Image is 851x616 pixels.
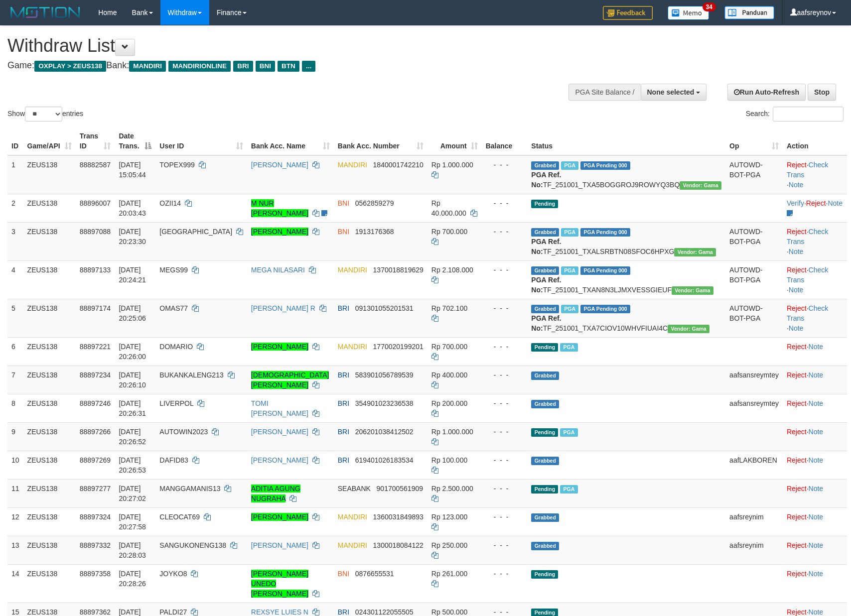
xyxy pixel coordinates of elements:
span: Rp 100.000 [431,456,467,464]
td: 10 [7,451,23,479]
span: Marked by aafsolysreylen [560,343,577,352]
span: BRI [338,304,349,312]
span: PGA Pending [580,305,630,313]
span: Marked by aafanarl [560,485,577,493]
span: JOYKO8 [159,570,187,578]
td: 13 [7,536,23,564]
a: [PERSON_NAME] [251,343,308,351]
a: Note [828,199,843,207]
span: PGA Pending [580,228,630,237]
a: Run Auto-Refresh [727,84,806,101]
a: Reject [787,228,807,236]
a: Note [809,371,824,379]
a: Note [809,513,824,521]
span: Vendor URL: https://trx31.1velocity.biz [674,248,716,256]
a: Stop [808,84,836,101]
span: Copy 583901056789539 to clipboard [355,371,414,379]
td: TF_251001_TXA5BOGGROJ9ROWYQ3BQ [527,155,725,194]
span: Grabbed [531,542,559,550]
td: AUTOWD-BOT-PGA [725,260,783,299]
a: Note [789,247,804,255]
span: None selected [647,88,695,96]
td: TF_251001_TXA7CIOV10WHVFIUAI4C [527,299,725,337]
a: [PERSON_NAME] [251,541,308,549]
img: panduan.png [724,6,774,19]
label: Show entries [7,107,83,122]
a: MEGA NILASARI [251,266,305,274]
span: BNI [338,570,349,578]
span: Vendor URL: https://trx31.1velocity.biz [672,286,713,295]
span: BRI [338,371,349,379]
span: Pending [531,428,558,437]
b: PGA Ref. No: [531,314,561,332]
td: ZEUS138 [23,155,76,194]
td: ZEUS138 [23,564,76,603]
span: [GEOGRAPHIC_DATA] [159,228,232,236]
a: Reject [806,199,826,207]
td: · [783,479,847,507]
a: [DEMOGRAPHIC_DATA][PERSON_NAME] [251,371,329,389]
a: [PERSON_NAME] [251,513,308,521]
span: Rp 700.000 [431,343,467,351]
a: Note [809,343,824,351]
span: 88897174 [80,304,111,312]
td: ZEUS138 [23,479,76,507]
img: Feedback.jpg [603,6,653,20]
span: Copy 1370018819629 to clipboard [373,266,424,274]
td: · [783,564,847,603]
a: Reject [787,513,807,521]
span: Grabbed [531,457,559,465]
td: 14 [7,564,23,603]
td: · · [783,299,847,337]
div: - - - [486,160,524,170]
span: Grabbed [531,400,559,408]
td: 1 [7,155,23,194]
span: Copy 0876655531 to clipboard [355,570,394,578]
div: - - - [486,484,524,493]
td: 7 [7,366,23,394]
a: Check Trans [787,304,828,322]
div: - - - [486,427,524,437]
td: ZEUS138 [23,222,76,260]
a: Reject [787,266,807,274]
span: 88897269 [80,456,111,464]
span: 88897277 [80,485,111,493]
th: User ID: activate to sort column ascending [155,127,247,155]
td: TF_251001_TXALSRBTN08SFOC6HPXG [527,222,725,260]
td: · [783,536,847,564]
span: Copy 1360031849893 to clipboard [373,513,424,521]
span: Rp 1.000.000 [431,428,473,436]
span: MEGS99 [159,266,188,274]
span: Grabbed [531,513,559,522]
span: [DATE] 20:27:02 [119,485,146,502]
span: [DATE] 20:03:43 [119,199,146,217]
span: 88897362 [80,608,111,616]
b: PGA Ref. No: [531,276,561,294]
div: - - - [486,455,524,465]
th: Balance [482,127,528,155]
a: Reject [787,399,807,407]
td: 8 [7,394,23,422]
td: · [783,422,847,451]
a: Note [789,286,804,294]
span: Grabbed [531,305,559,313]
span: [DATE] 20:26:53 [119,456,146,474]
span: Rp 200.000 [431,399,467,407]
td: ZEUS138 [23,366,76,394]
span: CLEOCAT69 [159,513,200,521]
span: [DATE] 20:23:30 [119,228,146,246]
span: 88882587 [80,161,111,169]
span: Rp 400.000 [431,371,467,379]
span: Copy 1770020199201 to clipboard [373,343,424,351]
td: · · [783,194,847,222]
span: PGA Pending [580,266,630,275]
a: Note [809,485,824,493]
a: Note [789,181,804,189]
span: BNI [256,61,275,72]
span: BNI [338,199,349,207]
span: Rp 40.000.000 [431,199,466,217]
th: Amount: activate to sort column ascending [427,127,482,155]
span: Copy 206201038412502 to clipboard [355,428,414,436]
span: BRI [338,399,349,407]
span: PALDI27 [159,608,187,616]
